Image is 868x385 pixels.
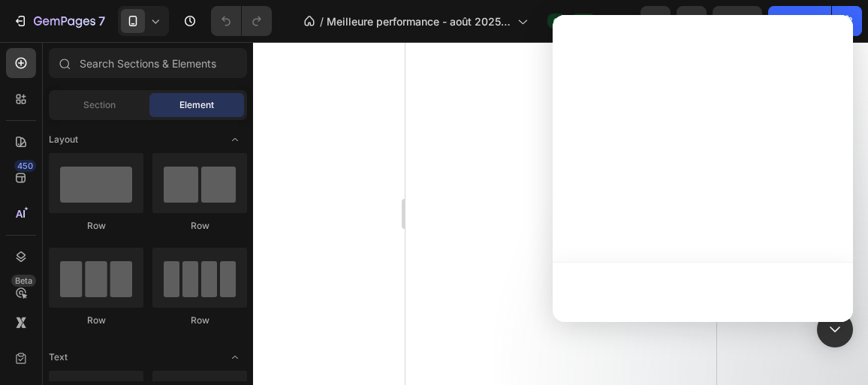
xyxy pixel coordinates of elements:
[152,219,247,233] div: Row
[152,314,247,327] div: Row
[223,128,247,152] span: Toggle open
[6,6,112,36] button: 7
[327,14,511,29] span: Meilleure performance - août 2025 + 3000 CA
[768,6,831,36] button: Publish
[83,98,116,112] span: Section
[223,345,247,369] span: Toggle open
[211,6,272,36] div: Undo/Redo
[14,160,36,172] div: 450
[320,14,324,29] span: /
[98,12,105,30] p: 7
[781,14,818,29] div: Publish
[11,275,36,287] div: Beta
[713,6,762,36] button: Save
[49,350,68,364] span: Text
[49,314,143,327] div: Row
[817,311,853,347] div: Open Intercom Messenger
[179,98,214,112] span: Element
[49,219,143,233] div: Row
[49,48,247,78] input: Search Sections & Elements
[49,133,78,146] span: Layout
[405,42,716,385] iframe: Design area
